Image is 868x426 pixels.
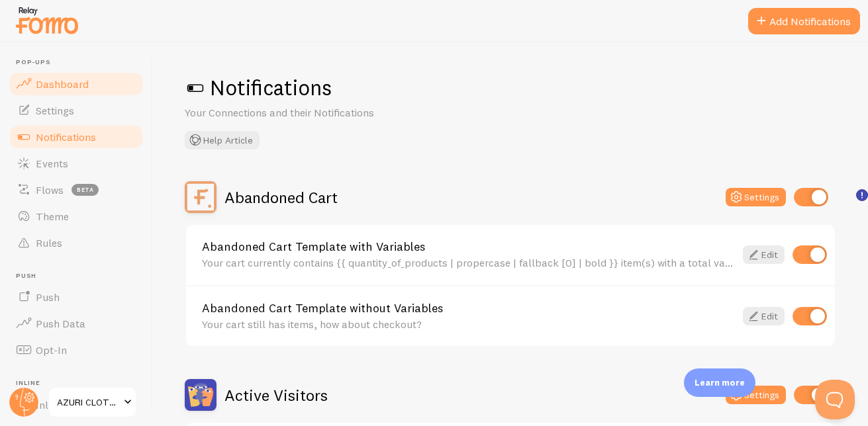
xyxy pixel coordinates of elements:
a: AZURI CLOTHING BOUTIQUE [48,386,137,418]
h2: Abandoned Cart [224,187,338,208]
span: Opt-In [36,343,67,357]
a: Edit [743,307,785,325]
span: Events [36,157,68,170]
span: Settings [36,104,74,117]
a: Rules [8,230,144,256]
a: Flows beta [8,177,144,203]
a: Edit [743,245,785,264]
a: Push [8,284,144,310]
a: Notifications [8,124,144,150]
div: Learn more [684,368,755,397]
span: Theme [36,210,69,223]
a: Dashboard [8,71,144,97]
a: Push Data [8,310,144,337]
span: Pop-ups [16,58,144,67]
span: Inline [16,379,144,388]
a: Abandoned Cart Template with Variables [202,241,735,253]
a: Events [8,150,144,177]
div: Your cart still has items, how about checkout? [202,318,735,330]
iframe: Help Scout Beacon - Open [815,380,855,419]
p: Learn more [695,376,745,389]
span: beta [72,184,99,196]
img: Active Visitors [185,379,217,411]
span: Push Data [36,317,85,330]
button: Settings [726,386,786,404]
span: Push [36,290,60,304]
span: AZURI CLOTHING BOUTIQUE [57,394,120,410]
a: Abandoned Cart Template without Variables [202,302,735,314]
a: Theme [8,203,144,230]
p: Your Connections and their Notifications [185,105,503,120]
span: Dashboard [36,77,89,91]
button: Help Article [185,131,260,149]
span: Push [16,272,144,280]
span: Rules [36,236,62,249]
span: Notifications [36,130,96,144]
a: Settings [8,97,144,124]
h1: Notifications [185,74,836,101]
h2: Active Visitors [224,385,328,405]
a: Opt-In [8,337,144,363]
div: Your cart currently contains {{ quantity_of_products | propercase | fallback [0] | bold }} item(s... [202,257,735,269]
img: Abandoned Cart [185,181,217,213]
span: Flows [36,183,64,196]
svg: <p>🛍️ For Shopify Users</p><p>To use the <strong>Abandoned Cart with Variables</strong> template,... [856,189,868,201]
button: Settings [726,188,786,206]
img: fomo-relay-logo-orange.svg [14,3,80,37]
